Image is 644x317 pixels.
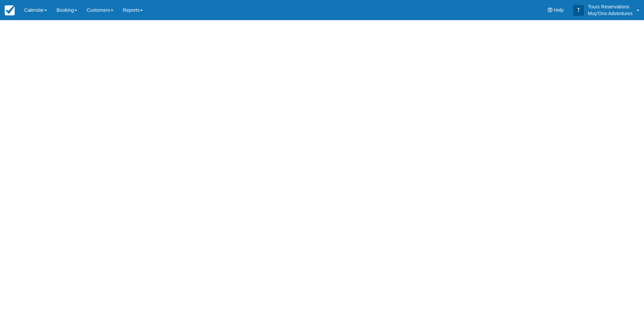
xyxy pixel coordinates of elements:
[588,10,633,17] p: Muy'Ono Adventures
[5,5,15,15] img: checkfront-main-nav-mini-logo.png
[548,8,552,12] i: Help
[573,5,584,16] div: T
[554,7,564,13] span: Help
[588,3,633,10] p: Tours Reservations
